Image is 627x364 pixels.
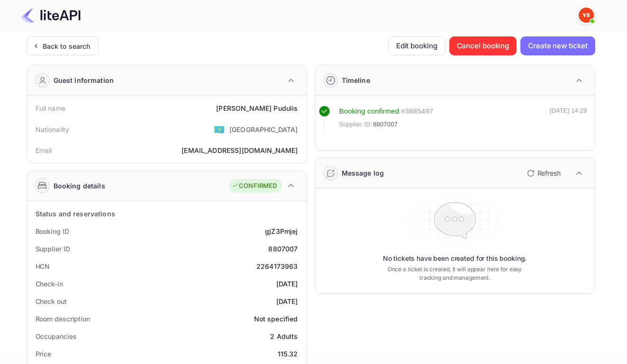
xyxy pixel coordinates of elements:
div: Guest information [54,75,114,85]
p: No tickets have been created for this booking. [383,254,527,263]
button: Edit booking [388,36,445,55]
span: United States [214,121,225,138]
div: Check out [36,296,67,306]
p: Once a ticket is created, it will appear here for easy tracking and management. [380,265,530,282]
div: Nationality [36,124,70,134]
div: Message log [342,168,384,178]
p: Refresh [537,168,561,178]
div: Booking ID [36,226,69,236]
div: [GEOGRAPHIC_DATA] [229,124,298,134]
span: Supplier ID: [339,120,373,129]
div: [DATE] 14:29 [550,106,587,133]
div: 8807007 [268,244,298,254]
div: [DATE] [276,279,298,289]
div: [PERSON_NAME] Pudulis [216,103,298,113]
div: [EMAIL_ADDRESS][DOMAIN_NAME] [182,145,298,155]
div: 2264173963 [256,261,298,271]
div: Check-in [36,279,63,289]
div: Timeline [342,75,370,85]
button: Refresh [521,166,564,181]
button: Create new ticket [520,36,595,55]
img: Yandex Support [579,8,594,23]
div: Supplier ID [36,244,70,254]
div: Email [36,145,52,155]
div: gjZ3Pmjej [265,226,298,236]
img: LiteAPI Logo [21,8,81,23]
div: # 3885497 [401,106,433,117]
div: Booking confirmed [339,106,400,117]
div: Occupancies [36,331,77,341]
div: Price [36,349,52,359]
div: Booking details [54,181,105,191]
div: 2 Adults [270,331,298,341]
div: Status and reservations [36,209,115,219]
div: Back to search [43,41,91,51]
div: 115.32 [278,349,298,359]
button: Cancel booking [449,36,517,55]
div: Room description [36,314,90,324]
div: Full name [36,103,65,113]
span: 8807007 [373,120,398,129]
div: CONFIRMED [232,181,277,191]
div: HCN [36,261,50,271]
div: [DATE] [276,296,298,306]
div: Not specified [254,314,298,324]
